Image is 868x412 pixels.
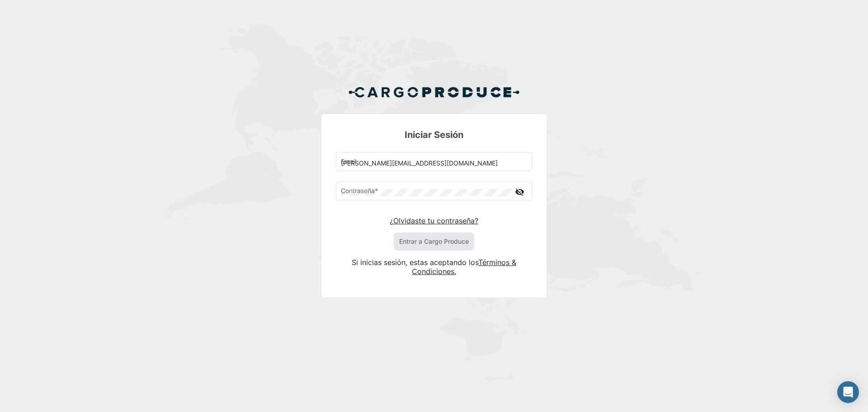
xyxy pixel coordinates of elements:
[412,258,516,276] a: Términos & Condiciones.
[352,258,478,267] span: Si inicias sesión, estas aceptando los
[514,186,525,198] mat-icon: visibility_off
[837,381,859,403] div: Abrir Intercom Messenger
[348,81,520,103] img: Cargo Produce Logo
[336,128,532,141] h3: Iniciar Sesión
[390,216,478,225] a: ¿Olvidaste tu contraseña?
